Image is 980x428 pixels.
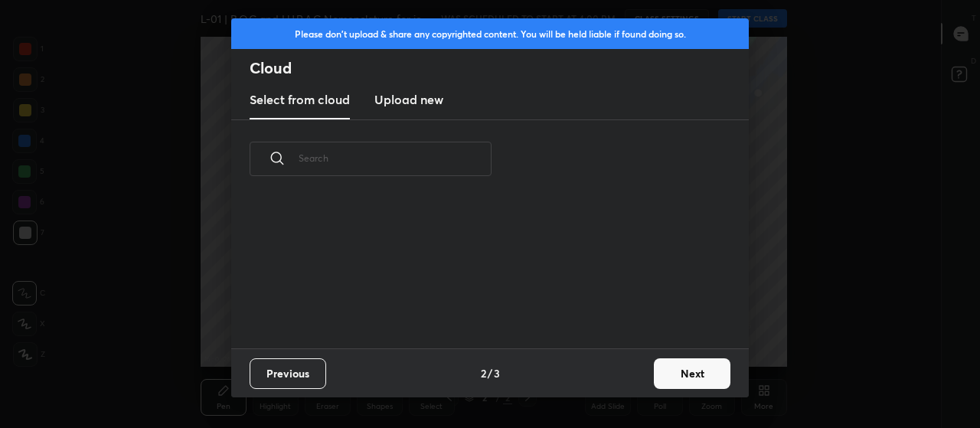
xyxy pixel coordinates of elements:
input: Search [299,126,492,191]
h3: Select from cloud [250,90,350,109]
h4: 3 [494,365,500,381]
div: grid [231,194,730,348]
h3: Upload new [374,90,443,109]
button: Next [654,358,730,389]
button: Previous [250,358,326,389]
h2: Cloud [250,58,749,78]
h4: 2 [481,365,486,381]
h4: / [488,365,492,381]
div: Please don't upload & share any copyrighted content. You will be held liable if found doing so. [231,18,749,49]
